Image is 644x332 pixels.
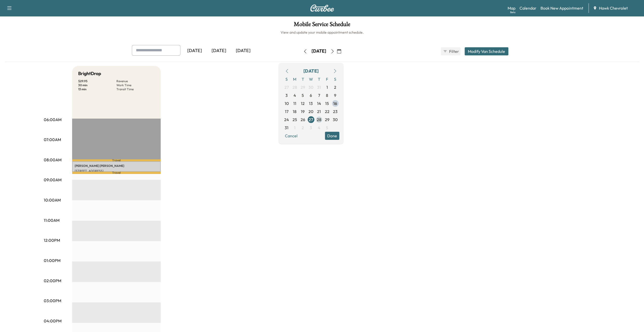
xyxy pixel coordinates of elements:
button: Cancel [283,132,300,140]
div: [DATE] [231,45,255,57]
span: 31 [317,84,321,90]
span: 27 [309,117,313,123]
span: Filter [449,48,458,54]
span: 2 [302,125,304,131]
p: 11:00AM [44,217,59,223]
span: 25 [293,117,297,123]
span: T [299,75,307,83]
p: [STREET_ADDRESS] [75,169,158,173]
p: 03:00PM [44,298,61,304]
span: 16 [333,100,337,106]
span: 1 [326,84,328,90]
p: Revenue [116,79,155,83]
p: 01:00PM [44,257,60,263]
span: 30 [308,84,313,90]
p: [PERSON_NAME] [PERSON_NAME] [75,164,158,168]
span: 29 [301,84,305,90]
p: 30 min [78,83,116,87]
span: S [331,75,339,83]
span: W [307,75,315,83]
div: [DATE] [311,48,326,54]
span: 14 [317,100,321,106]
span: 21 [317,108,321,115]
span: 18 [293,108,297,115]
span: 28 [317,117,321,123]
span: 7 [318,92,320,98]
h1: Mobile Service Schedule [5,21,639,30]
span: 20 [308,108,313,115]
span: F [323,75,331,83]
span: 6 [310,92,312,98]
span: 19 [301,108,305,115]
div: [DATE] [182,45,207,57]
span: 5 [302,92,304,98]
span: 4 [318,125,320,131]
button: Modify Van Schedule [465,47,508,55]
p: 02:00PM [44,278,61,284]
span: 2 [334,84,336,90]
span: 9 [334,92,336,98]
span: 3 [285,92,288,98]
span: 8 [326,92,328,98]
img: Curbee Logo [310,5,334,12]
a: Book New Appointment [541,5,583,11]
span: 30 [333,117,338,123]
span: 12 [301,100,305,106]
p: $ 29.95 [78,79,116,83]
span: M [291,75,299,83]
a: Calendar [520,5,536,11]
span: S [283,75,291,83]
span: 28 [293,84,297,90]
span: 11 [293,100,296,106]
span: 22 [325,108,329,115]
p: 12:00PM [44,237,60,243]
p: 04:00PM [44,318,61,324]
p: 08:00AM [44,157,61,163]
span: T [315,75,323,83]
button: Filter [441,47,461,55]
p: Travel [72,159,161,161]
span: 1 [294,125,296,131]
h6: View and update your mobile appointment schedule. [5,30,639,35]
p: 06:00AM [44,117,61,123]
span: 3 [310,125,312,131]
span: 26 [301,117,305,123]
span: 27 [284,84,289,90]
span: 5 [326,125,328,131]
button: Done [325,132,339,140]
span: 13 [309,100,313,106]
span: 23 [333,108,338,115]
span: 29 [325,117,329,123]
span: 24 [284,117,289,123]
div: [DATE] [303,68,319,75]
span: 31 [285,125,288,131]
a: MapBeta [508,5,515,11]
div: [DATE] [207,45,231,57]
div: Beta [510,10,515,14]
p: 10:00AM [44,197,61,203]
p: Travel [72,172,161,174]
p: 07:00AM [44,137,61,143]
h5: BrightDrop [78,70,101,77]
span: 10 [285,100,289,106]
span: Hawk Chevrolet [599,5,628,11]
p: 13 min [78,87,116,91]
p: 09:00AM [44,177,61,183]
p: Transit Time [116,87,155,91]
span: 15 [325,100,329,106]
span: 4 [294,92,296,98]
span: 17 [285,108,288,115]
p: Work Time [116,83,155,87]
